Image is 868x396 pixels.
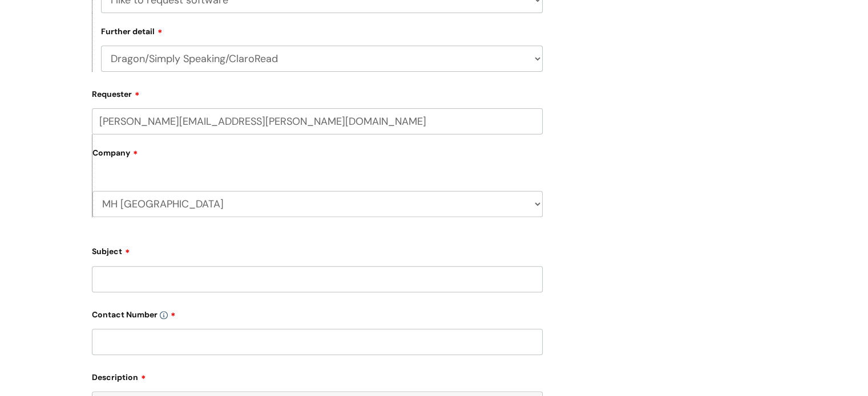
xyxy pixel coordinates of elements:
label: Description [92,369,543,382]
label: Contact Number [92,306,543,320]
label: Company [92,144,543,170]
label: Further detail [101,25,163,36]
input: Email [92,108,543,134]
label: Subject [92,243,543,256]
label: Requester [92,85,543,99]
img: info-icon.svg [160,311,168,319]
